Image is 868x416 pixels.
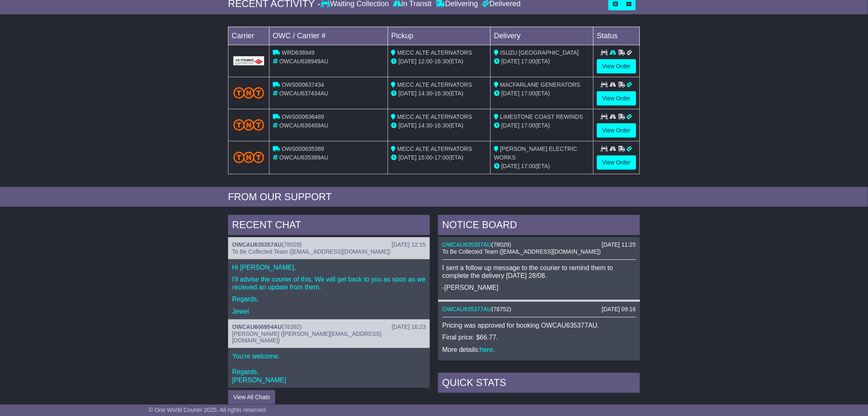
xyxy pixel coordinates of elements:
td: Delivery [491,27,594,45]
span: MACFARLANE GENERATORS [500,81,580,88]
div: - (ETA) [391,57,487,66]
p: I'll advise the courier of this. We will get back to you as soon as we recieved an update from them. [232,275,426,291]
span: OWS000635389 [282,146,324,152]
span: OWCAU635389AU [279,154,329,161]
a: OWCAU635377AU [442,306,491,312]
td: Deliveries [438,395,640,416]
span: 17:00 [521,90,535,97]
div: - (ETA) [391,153,487,162]
span: 78029 [284,241,300,248]
a: here [480,346,493,353]
p: I sent a follow up message to the courier to remind them to complete the delivery [DATE] 28/08. [442,264,636,280]
td: OWC / Carrier # [270,27,388,45]
a: View Order [597,59,636,74]
span: OWCAU636489AU [279,122,329,129]
div: FROM OUR SUPPORT [228,191,640,203]
span: [DATE] [399,154,417,161]
a: View Order [597,91,636,106]
span: MECC ALTE ALTERNATORS [397,113,473,120]
p: You're welcome. Regards, [PERSON_NAME] [232,352,426,384]
div: RECENT CHAT [228,215,430,237]
span: [DATE] [399,58,417,65]
div: ( ) [232,324,426,330]
span: [DATE] [399,90,417,97]
a: View Order [597,123,636,138]
div: [DATE] 12:15 [392,241,426,248]
span: MECC ALTE ALTERNATORS [397,81,473,88]
div: NOTICE BOARD [438,215,640,237]
img: TNT_Domestic.png [233,87,264,98]
div: (ETA) [494,89,590,98]
td: Carrier [228,27,270,45]
span: 16:30 [434,122,449,129]
img: GetCarrierServiceLogo [233,56,264,65]
p: Jewel [232,307,426,315]
div: (ETA) [494,57,590,66]
p: Regards, [232,295,426,303]
span: 12:00 [418,58,433,65]
span: ISUZU [GEOGRAPHIC_DATA] [500,49,579,56]
div: [DATE] 16:23 [392,324,426,330]
span: OWS000636489 [282,113,324,120]
div: ( ) [442,241,636,248]
span: To Be Collected Team ([EMAIL_ADDRESS][DOMAIN_NAME]) [442,248,601,255]
span: 78392 [284,324,300,330]
span: 14:30 [418,122,433,129]
a: OWCAU635357AU [442,241,491,248]
p: Hi [PERSON_NAME], [232,263,426,271]
div: (ETA) [494,121,590,130]
div: ( ) [442,306,636,313]
span: OWS000637434 [282,81,324,88]
span: 17:00 [521,58,535,65]
p: Final price: $66.77. [442,333,636,341]
div: - (ETA) [391,121,487,130]
div: - (ETA) [391,89,487,98]
span: 17:00 [434,154,449,161]
span: OWCAU638949AU [279,58,329,65]
p: Pricing was approved for booking OWCAU635377AU. [442,321,636,329]
span: WRD638949 [282,49,315,56]
td: Pickup [388,27,491,45]
span: MECC ALTE ALTERNATORS [397,146,473,152]
div: Quick Stats [438,373,640,395]
span: [DATE] [501,163,519,169]
div: [DATE] 09:16 [602,306,636,313]
span: 15:00 [418,154,433,161]
div: ( ) [232,241,426,248]
span: [DATE] [501,90,519,97]
div: (ETA) [494,162,590,171]
span: To Be Collected Team ([EMAIL_ADDRESS][DOMAIN_NAME]) [232,248,391,255]
span: LIMESTONE COAST REWINDS [500,113,583,120]
span: [DATE] [399,122,417,129]
span: 16:30 [434,58,449,65]
span: © One World Courier 2025. All rights reserved. [149,407,267,413]
img: TNT_Domestic.png [233,119,264,130]
td: Status [594,27,640,45]
a: OWCAU635357AU [232,241,282,248]
span: 17:00 [521,163,535,169]
span: [DATE] [501,122,519,129]
p: -[PERSON_NAME] [442,284,636,291]
p: More details: . [442,346,636,354]
a: View Order [597,155,636,170]
a: OWCAU606954AU [232,324,282,330]
span: MECC ALTE ALTERNATORS [397,49,473,56]
span: [DATE] [501,58,519,65]
button: View All Chats [228,390,275,404]
span: 17:00 [521,122,535,129]
span: 78752 [493,306,509,312]
div: [DATE] 11:25 [602,241,636,248]
span: [PERSON_NAME] ([PERSON_NAME][EMAIL_ADDRESS][DOMAIN_NAME]) [232,330,381,344]
span: [PERSON_NAME] ELECTRIC WORKS [494,146,577,161]
span: 78029 [493,241,509,248]
span: 16:30 [434,90,449,97]
span: 14:30 [418,90,433,97]
img: TNT_Domestic.png [233,152,264,163]
span: OWCAU637434AU [279,90,329,97]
